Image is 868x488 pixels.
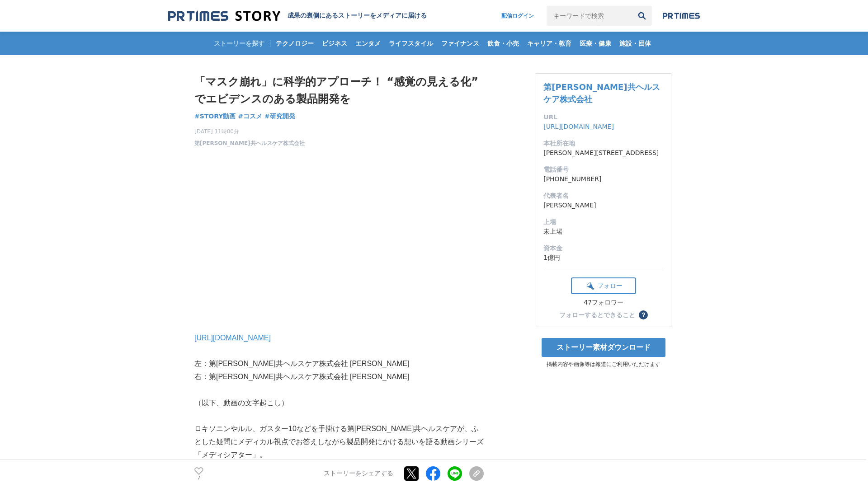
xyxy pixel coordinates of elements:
a: キャリア・教育 [524,32,575,55]
span: ？ [640,312,646,318]
p: 左：第[PERSON_NAME]共ヘルスケア株式会社 [PERSON_NAME] [194,357,484,371]
dd: [PHONE_NUMBER] [543,174,664,184]
a: 第[PERSON_NAME]共ヘルスケア株式会社 [543,82,660,104]
img: prtimes [663,12,700,19]
dd: [PERSON_NAME][STREET_ADDRESS] [543,148,664,158]
a: [URL][DOMAIN_NAME] [543,123,614,130]
a: #研究開発 [264,112,295,121]
dt: 上場 [543,217,664,227]
a: ファイナンス [438,32,483,55]
dt: URL [543,113,664,122]
dd: 1億円 [543,253,664,263]
a: #コスメ [238,112,262,121]
a: ストーリー素材ダウンロード [542,338,665,357]
span: 飲食・小売 [484,39,523,47]
h1: 「マスク崩れ」に科学的アプローチ！ “感覚の見える化”でエビデンスのある製品開発を [194,73,484,108]
dt: 本社所在地 [543,139,664,148]
dd: [PERSON_NAME] [543,201,664,210]
p: ストーリーをシェアする [324,470,393,478]
p: ロキソニンやルル、ガスター10などを手掛ける第[PERSON_NAME]共ヘルスケアが、ふとした疑問にメディカル視点でお答えしながら製品開発にかける想いを語る動画シリーズ「メディシアター」。 [194,422,484,461]
input: キーワードで検索 [547,6,632,26]
span: #コスメ [238,112,262,120]
p: 右：第[PERSON_NAME]共ヘルスケア株式会社 [PERSON_NAME] [194,371,484,384]
span: ビジネス [318,39,351,47]
button: フォロー [571,277,636,294]
a: 施設・団体 [616,32,655,55]
a: [URL][DOMAIN_NAME] [194,334,271,342]
button: ？ [639,310,648,319]
span: [DATE] 11時00分 [194,127,305,136]
p: 掲載内容や画像等は報道にご利用いただけます [536,361,671,368]
a: 第[PERSON_NAME]共ヘルスケア株式会社 [194,139,305,147]
h2: 成果の裏側にあるストーリーをメディアに届ける [288,12,427,20]
dt: 代表者名 [543,191,664,201]
a: エンタメ [352,32,384,55]
img: 成果の裏側にあるストーリーをメディアに届ける [168,10,280,22]
div: 47フォロワー [571,299,636,307]
span: キャリア・教育 [524,39,575,47]
a: 医療・健康 [576,32,615,55]
span: ファイナンス [438,39,483,47]
p: 7 [194,476,203,480]
a: ビジネス [318,32,351,55]
span: ライフスタイル [385,39,437,47]
a: 配信ログイン [492,6,543,26]
span: #STORY動画 [194,112,236,120]
span: #研究開発 [264,112,295,120]
span: 医療・健康 [576,39,615,47]
span: 施設・団体 [616,39,655,47]
span: エンタメ [352,39,384,47]
a: 成果の裏側にあるストーリーをメディアに届ける 成果の裏側にあるストーリーをメディアに届ける [168,10,427,22]
div: フォローするとできること [559,312,635,318]
a: #STORY動画 [194,112,236,121]
dt: 資本金 [543,244,664,253]
a: ライフスタイル [385,32,437,55]
a: テクノロジー [272,32,317,55]
p: （以下、動画の文字起こし） [194,397,484,410]
dt: 電話番号 [543,165,664,174]
button: 検索 [632,6,652,26]
a: 飲食・小売 [484,32,523,55]
span: テクノロジー [272,39,317,47]
dd: 未上場 [543,227,664,236]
